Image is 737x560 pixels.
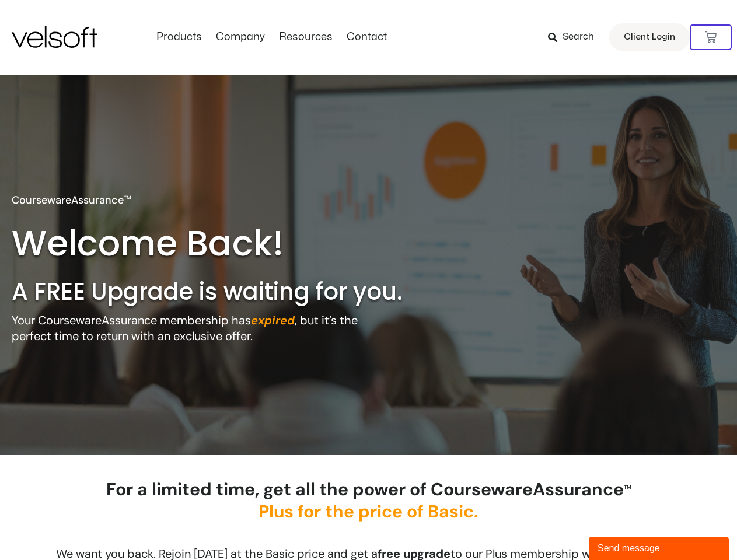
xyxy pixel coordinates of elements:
[209,31,272,44] a: CompanyMenu Toggle
[624,30,675,45] span: Client Login
[149,31,209,44] a: ProductsMenu Toggle
[340,31,394,44] a: ContactMenu Toggle
[12,313,371,344] p: Your CoursewareAssurance membership has , but it’s the perfect time to return with an exclusive o...
[12,220,302,266] h2: Welcome Back!
[149,31,394,44] nav: Menu
[124,194,131,201] span: TM
[12,276,452,307] h2: A FREE Upgrade is waiting for you.
[548,27,602,47] a: Search
[12,26,97,48] img: Velsoft Training Materials
[251,313,295,328] strong: expired
[563,30,594,45] span: Search
[106,478,631,523] strong: For a limited time, get all the power of CoursewareAssurance
[272,31,340,44] a: ResourcesMenu Toggle
[12,192,131,208] p: CoursewareAssurance
[609,23,690,51] a: Client Login
[589,534,731,560] iframe: chat widget
[259,500,478,523] span: Plus for the price of Basic.
[624,484,631,491] span: TM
